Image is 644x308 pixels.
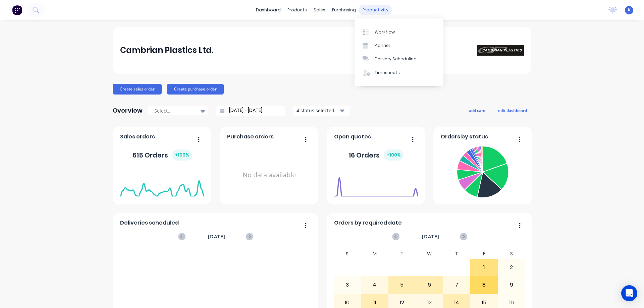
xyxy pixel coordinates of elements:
div: 16 Orders [348,149,404,161]
div: T [388,249,416,259]
button: edit dashboard [494,106,531,115]
span: Sales orders [120,133,155,141]
button: Create purchase order [167,84,224,95]
div: 2 [498,259,525,276]
div: 4 status selected [297,107,339,114]
div: 1 [471,259,497,276]
div: S [334,249,361,259]
button: Create sales order [113,84,162,95]
div: Cambrian Plastics Ltd. [120,44,213,57]
a: Timesheets [355,66,443,79]
span: Purchase orders [227,133,274,141]
span: Deliveries scheduled [120,219,179,227]
a: Delivery Scheduling [355,52,443,66]
div: No data available [227,143,311,207]
div: Timesheets [375,70,400,76]
div: Planner [375,43,390,49]
div: 8 [471,276,497,293]
span: Open quotes [334,133,371,141]
div: Workflow [375,29,395,35]
span: Orders by status [441,133,488,141]
div: products [284,5,310,15]
span: [DATE] [208,233,225,240]
div: 3 [334,276,361,293]
div: S [498,249,525,259]
div: Overview [113,104,143,117]
div: 4 [361,276,388,293]
div: + 100 % [384,149,404,161]
button: 4 status selected [293,106,350,116]
img: Factory [12,5,22,15]
div: Open Intercom Messenger [621,285,637,301]
div: 6 [416,276,443,293]
img: Cambrian Plastics Ltd. [477,45,524,56]
span: [DATE] [422,233,439,240]
div: T [443,249,471,259]
span: Orders by required date [334,219,402,227]
div: M [361,249,388,259]
span: K [628,7,631,13]
div: sales [310,5,329,15]
div: 615 Orders [132,149,192,161]
div: + 100 % [172,149,192,161]
div: W [416,249,443,259]
div: F [470,249,498,259]
div: 5 [389,276,416,293]
button: add card [465,106,490,115]
div: purchasing [329,5,359,15]
div: 9 [498,276,525,293]
a: dashboard [253,5,284,15]
a: Workflow [355,25,443,39]
div: Delivery Scheduling [375,56,417,62]
a: Planner [355,39,443,52]
div: productivity [359,5,392,15]
div: 7 [443,276,470,293]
